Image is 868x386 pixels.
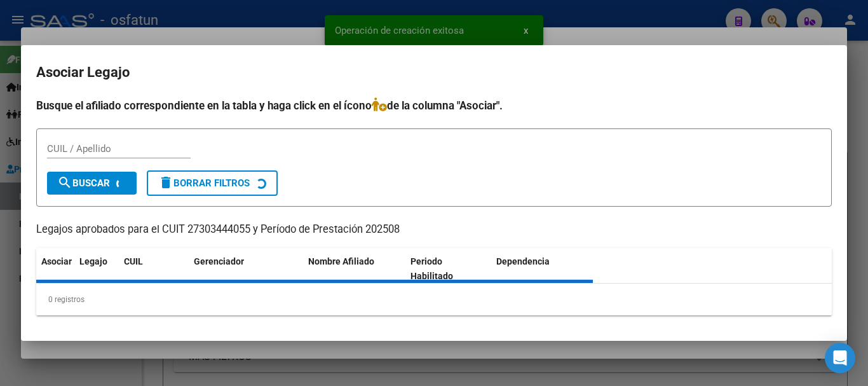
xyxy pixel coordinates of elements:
h2: Asociar Legajo [36,60,832,85]
span: Nombre Afiliado [308,256,374,266]
datatable-header-cell: Periodo Habilitado [405,248,491,290]
p: Legajos aprobados para el CUIT 27303444055 y Período de Prestación 202508 [36,222,832,238]
span: Borrar Filtros [158,177,250,189]
datatable-header-cell: CUIL [119,248,189,290]
datatable-header-cell: Legajo [74,248,119,290]
button: Buscar [47,172,137,195]
span: Buscar [57,177,110,189]
datatable-header-cell: Gerenciador [189,248,303,290]
div: 0 registros [36,284,832,315]
mat-icon: search [57,175,72,190]
h4: Busque el afiliado correspondiente en la tabla y haga click en el ícono de la columna "Asociar". [36,97,832,114]
div: Open Intercom Messenger [825,343,855,373]
span: Gerenciador [194,256,244,266]
datatable-header-cell: Nombre Afiliado [303,248,405,290]
button: Borrar Filtros [147,170,278,196]
mat-icon: delete [158,175,173,190]
datatable-header-cell: Asociar [36,248,74,290]
span: Asociar [41,256,72,266]
span: Dependencia [496,256,550,266]
span: Legajo [79,256,107,266]
span: CUIL [124,256,143,266]
span: Periodo Habilitado [410,256,453,281]
datatable-header-cell: Dependencia [491,248,593,290]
